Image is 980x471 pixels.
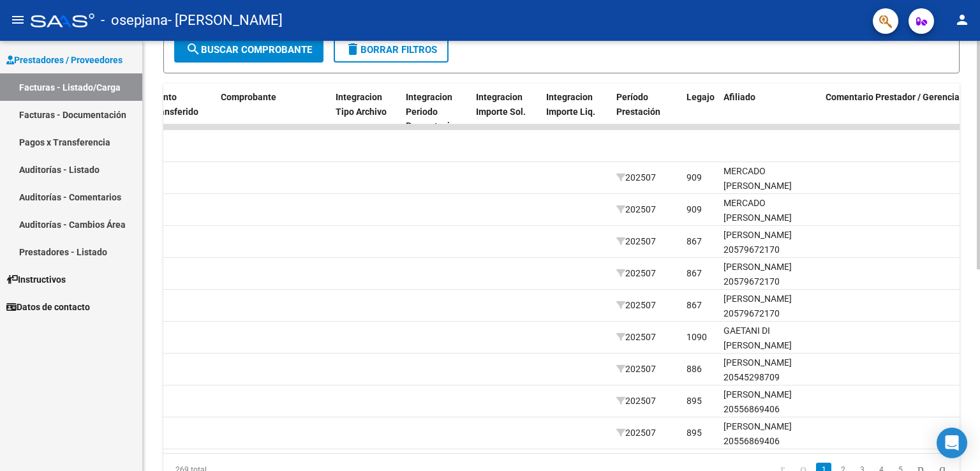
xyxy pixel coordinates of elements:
[6,300,90,314] span: Datos de contacto
[724,387,815,417] div: [PERSON_NAME] 20556869406
[471,84,541,140] datatable-header-cell: Integracion Importe Sol.
[6,53,122,67] span: Prestadores / Proveedores
[145,84,216,140] datatable-header-cell: Monto Transferido
[724,419,815,449] div: [PERSON_NAME] 20556869406
[476,92,526,117] span: Integracion Importe Sol.
[724,228,815,257] div: [PERSON_NAME] 20579672170
[221,92,276,102] span: Comprobante
[334,37,449,63] button: Borrar Filtros
[954,12,970,27] mat-icon: person
[616,332,656,342] span: 202507
[345,41,360,57] mat-icon: delete
[616,268,656,278] span: 202507
[687,234,702,249] div: 867
[336,92,387,117] span: Integracion Tipo Archivo
[724,164,815,207] div: MERCADO [PERSON_NAME] 20537550164
[541,84,611,140] datatable-header-cell: Integracion Importe Liq.
[718,84,820,140] datatable-header-cell: Afiliado
[345,44,437,56] span: Borrar Filtros
[724,355,815,385] div: [PERSON_NAME] 20545298709
[616,300,656,310] span: 202507
[687,298,702,313] div: 867
[724,260,815,289] div: [PERSON_NAME] 20579672170
[616,428,656,438] span: 202507
[687,92,715,102] span: Legajo
[724,324,815,367] div: GAETANI DI [PERSON_NAME] 20138075088
[687,170,702,185] div: 909
[820,84,980,140] datatable-header-cell: Comentario Prestador / Gerenciador
[216,84,330,140] datatable-header-cell: Comprobante
[616,172,656,183] span: 202507
[687,330,707,345] div: 1090
[724,292,815,321] div: [PERSON_NAME] 20579672170
[174,37,323,63] button: Buscar Comprobante
[724,196,815,239] div: MERCADO [PERSON_NAME] 20537550164
[401,84,471,140] datatable-header-cell: Integracion Periodo Presentacion
[546,92,595,117] span: Integracion Importe Liq.
[611,84,681,140] datatable-header-cell: Período Prestación
[616,364,656,374] span: 202507
[724,92,755,102] span: Afiliado
[616,396,656,406] span: 202507
[406,92,460,131] span: Integracion Periodo Presentacion
[681,84,718,140] datatable-header-cell: Legajo
[101,6,168,34] span: - osepjana
[616,204,656,214] span: 202507
[10,12,26,27] mat-icon: menu
[616,236,656,246] span: 202507
[186,41,201,57] mat-icon: search
[186,44,312,56] span: Buscar Comprobante
[687,362,702,377] div: 886
[151,92,198,117] span: Monto Transferido
[687,266,702,281] div: 867
[826,92,973,102] span: Comentario Prestador / Gerenciador
[6,273,66,287] span: Instructivos
[937,428,967,458] div: Open Intercom Messenger
[616,92,660,117] span: Período Prestación
[687,202,702,217] div: 909
[168,6,283,34] span: - [PERSON_NAME]
[330,84,401,140] datatable-header-cell: Integracion Tipo Archivo
[687,426,702,440] div: 895
[687,394,702,408] div: 895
